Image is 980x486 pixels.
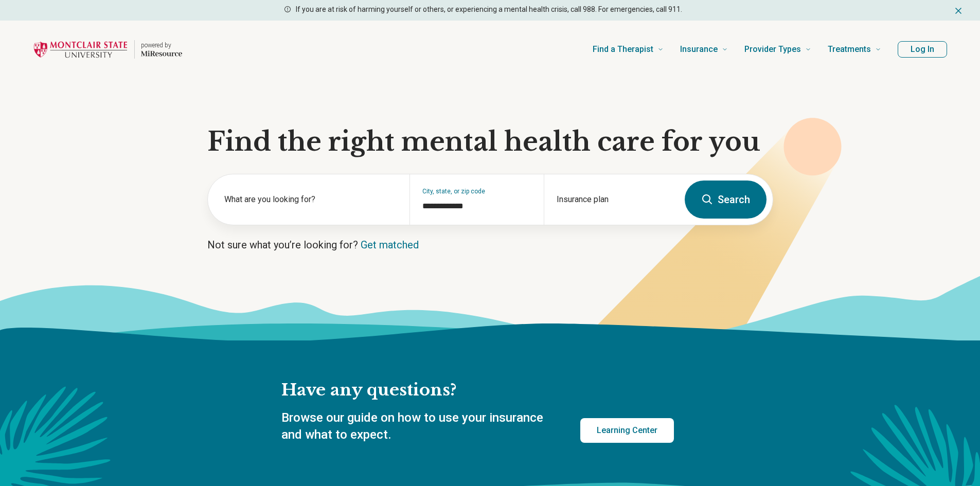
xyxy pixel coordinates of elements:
p: powered by [141,41,182,49]
p: Not sure what you’re looking for? [207,238,773,252]
span: Provider Types [744,42,801,57]
a: Treatments [828,29,881,70]
a: Insurance [680,29,728,70]
a: Find a Therapist [593,29,664,70]
p: If you are at risk of harming yourself or others, or experiencing a mental health crisis, call 98... [296,4,682,15]
h1: Find the right mental health care for you [207,127,773,157]
span: Find a Therapist [593,42,653,57]
span: Treatments [828,42,871,57]
h2: Have any questions? [281,380,674,401]
button: Dismiss [953,4,964,16]
a: Home page [33,33,182,66]
a: Provider Types [744,29,811,70]
a: Learning Center [580,418,674,443]
p: Browse our guide on how to use your insurance and what to expect. [281,409,556,444]
a: Get matched [361,239,419,251]
button: Search [685,181,767,219]
button: Log In [898,41,947,58]
span: Insurance [680,42,718,57]
label: What are you looking for? [224,193,397,206]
